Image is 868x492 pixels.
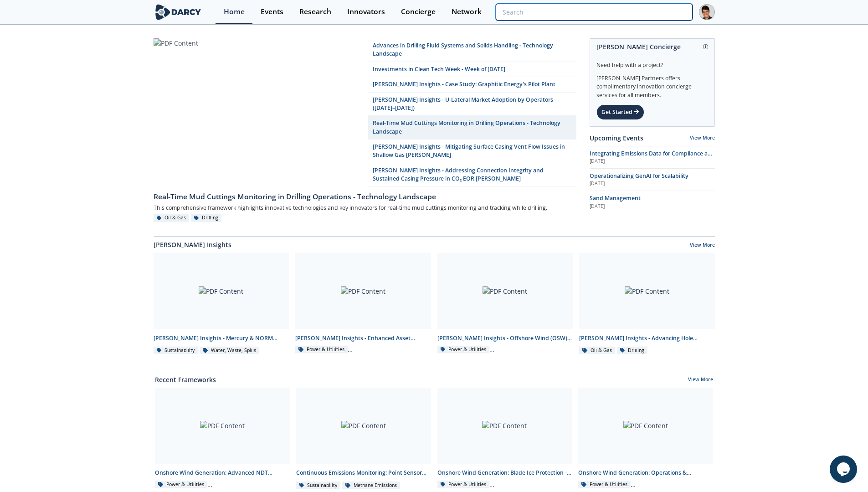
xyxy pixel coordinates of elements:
a: Recent Frameworks [155,375,216,384]
div: [DATE] [590,158,715,165]
div: Need help with a project? [596,55,708,69]
a: PDF Content [PERSON_NAME] Insights - Enhanced Asset Management (O&M) for Onshore Wind Farms Power... [292,253,434,355]
div: Water, Waste, Spills [200,347,259,355]
div: [PERSON_NAME] Partners offers complimentary innovation concierge services for all members. [596,69,708,99]
div: Onshore Wind Generation: Blade Ice Protection - Innovator Landscape [437,469,572,477]
div: Power & Utilities [578,481,631,489]
div: [PERSON_NAME] Insights - Offshore Wind (OSW) and Networks [437,334,573,342]
div: [DATE] [590,203,715,210]
a: PDF Content Onshore Wind Generation: Operations & Maintenance (O&M) - Technology Landscape Power ... [575,388,716,490]
div: Drilling [191,214,222,222]
div: [PERSON_NAME] Insights - Enhanced Asset Management (O&M) for Onshore Wind Farms [295,334,431,342]
div: [PERSON_NAME] Concierge [596,39,708,55]
a: PDF Content [PERSON_NAME] Insights - Advancing Hole Cleaning with Automated Cuttings Monitoring O... [576,253,718,355]
span: Operationalizing GenAI for Scalability [590,172,688,180]
div: Power & Utilities [437,481,490,489]
a: [PERSON_NAME] Insights - Case Study: Graphitic Energy's Pilot Plant [368,77,576,92]
div: Real-Time Mud Cuttings Monitoring in Drilling Operations - Technology Landscape [154,192,576,202]
a: Sand Management [DATE] [590,194,715,210]
div: Oil & Gas [579,347,615,355]
div: Innovators [347,8,385,16]
div: Research [299,8,331,16]
div: Get Started [596,104,644,120]
div: Concierge [401,8,436,16]
a: View More [690,242,715,250]
div: [PERSON_NAME] Insights - Mercury & NORM Detection and [MEDICAL_DATA] [154,334,289,342]
div: Sustainability [296,482,341,490]
div: Methane Emissions [342,482,400,490]
div: This comprehensive framework highlights innovative technologies and key innovators for real-time ... [154,202,576,214]
div: [DATE] [590,180,715,187]
a: PDF Content Onshore Wind Generation: Advanced NDT Inspections - Innovator Landscape Power & Utili... [152,388,293,490]
input: Advanced Search [496,4,692,21]
a: PDF Content Continuous Emissions Monitoring: Point Sensor Network (PSN) - Innovator Comparison Su... [293,388,434,490]
a: [PERSON_NAME] Insights [154,240,231,249]
a: Operationalizing GenAI for Scalability [DATE] [590,172,715,187]
span: Integrating Emissions Data for Compliance and Operational Action [590,150,715,166]
a: [PERSON_NAME] Insights - Addressing Connection Integrity and Sustained Casing Pressure in CO₂ EOR... [368,163,576,187]
div: Continuous Emissions Monitoring: Point Sensor Network (PSN) - Innovator Comparison [296,469,431,477]
a: [PERSON_NAME] Insights - U-Lateral Market Adoption by Operators ([DATE]–[DATE]) [368,93,576,116]
img: information.svg [703,44,708,49]
div: [PERSON_NAME] Insights - Advancing Hole Cleaning with Automated Cuttings Monitoring [579,334,715,342]
span: Sand Management [590,194,641,202]
img: logo-wide.svg [154,4,203,20]
a: PDF Content [PERSON_NAME] Insights - Offshore Wind (OSW) and Networks Power & Utilities [434,253,576,355]
a: [PERSON_NAME] Insights - Mitigating Surface Casing Vent Flow Issues in Shallow Gas [PERSON_NAME] [368,140,576,163]
iframe: chat widget [830,456,859,483]
a: View More [690,135,715,141]
div: Power & Utilities [155,481,207,489]
div: Events [261,8,283,16]
a: Upcoming Events [590,133,643,143]
a: Investments in Clean Tech Week - Week of [DATE] [368,62,576,77]
a: Real-Time Mud Cuttings Monitoring in Drilling Operations - Technology Landscape [368,116,576,140]
a: View More [688,376,713,384]
div: Power & Utilities [295,346,348,354]
div: Onshore Wind Generation: Operations & Maintenance (O&M) - Technology Landscape [578,469,713,477]
div: Network [452,8,482,16]
div: Oil & Gas [154,214,190,222]
a: Real-Time Mud Cuttings Monitoring in Drilling Operations - Technology Landscape [154,187,576,202]
div: Power & Utilities [437,346,490,354]
img: Profile [699,4,715,20]
a: PDF Content [PERSON_NAME] Insights - Mercury & NORM Detection and [MEDICAL_DATA] Sustainability W... [150,253,293,355]
a: Advances in Drilling Fluid Systems and Solids Handling - Technology Landscape [368,38,576,62]
div: Sustainability [154,347,198,355]
a: Integrating Emissions Data for Compliance and Operational Action [DATE] [590,150,715,165]
div: Drilling [617,347,648,355]
a: PDF Content Onshore Wind Generation: Blade Ice Protection - Innovator Landscape Power & Utilities [434,388,575,490]
div: Home [224,8,245,16]
div: Onshore Wind Generation: Advanced NDT Inspections - Innovator Landscape [155,469,290,477]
